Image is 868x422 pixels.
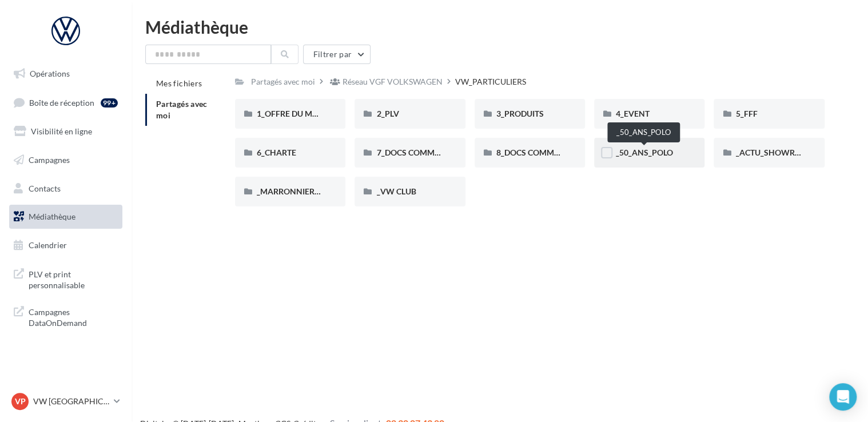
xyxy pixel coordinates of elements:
span: _VW CLUB [376,186,416,196]
a: Opérations [7,62,125,86]
a: Visibilité en ligne [7,120,125,144]
span: 5_FFF [735,109,757,118]
span: Boîte de réception [29,97,94,107]
span: PLV et print personnalisable [29,266,118,291]
a: Calendrier [7,233,125,257]
span: _50_ANS_POLO [616,148,673,157]
span: Campagnes DataOnDemand [29,304,118,329]
a: Médiathèque [7,205,125,229]
span: Visibilité en ligne [31,126,92,136]
span: Médiathèque [29,212,75,221]
div: VW_PARTICULIERS [455,76,526,87]
a: Contacts [7,177,125,201]
div: Open Intercom Messenger [829,383,857,411]
span: 4_EVENT [616,109,650,118]
span: 3_PRODUITS [496,109,544,118]
span: Partagés avec moi [156,99,208,120]
div: Partagés avec moi [251,76,315,87]
a: Campagnes DataOnDemand [7,300,125,333]
span: Mes fichiers [156,78,202,88]
a: Campagnes [7,148,125,172]
div: _50_ANS_POLO [607,122,680,142]
a: Boîte de réception99+ [7,90,125,115]
div: 99+ [101,98,118,108]
span: Opérations [30,69,70,78]
a: VP VW [GEOGRAPHIC_DATA] 13 [9,391,122,412]
span: 1_OFFRE DU MOIS [257,109,325,118]
span: VP [15,396,26,407]
span: 2_PLV [376,109,399,118]
span: Contacts [29,183,61,193]
span: 6_CHARTE [257,148,296,157]
p: VW [GEOGRAPHIC_DATA] 13 [33,396,109,407]
span: 8_DOCS COMMUNICATION [496,148,598,157]
button: Filtrer par [303,45,371,64]
span: Calendrier [29,240,67,250]
span: Campagnes [29,155,70,165]
div: Réseau VGF VOLKSWAGEN [343,76,443,87]
div: Médiathèque [145,18,854,35]
span: 7_DOCS COMMERCIAUX [376,148,468,157]
span: _MARRONNIERS_25 [257,186,332,196]
span: _ACTU_SHOWROOM [735,148,814,157]
a: PLV et print personnalisable [7,262,125,296]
